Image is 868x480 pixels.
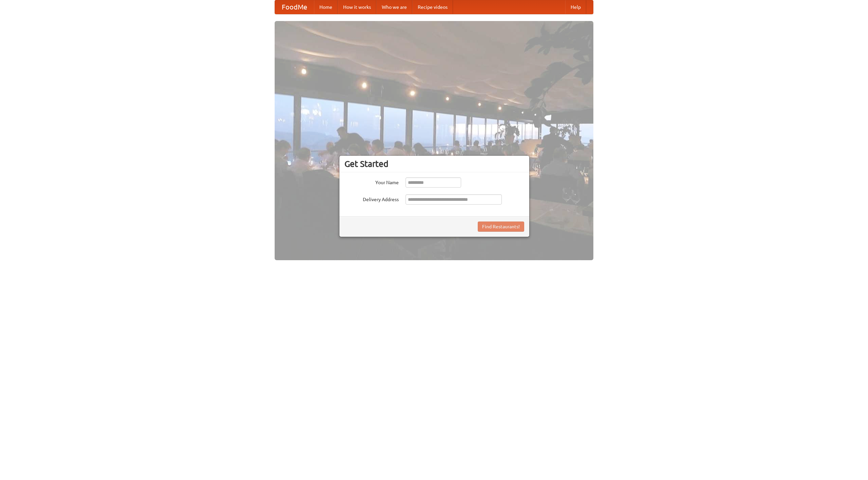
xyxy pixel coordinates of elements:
a: How it works [338,0,376,14]
a: Home [314,0,338,14]
a: Help [565,0,586,14]
a: Recipe videos [412,0,453,14]
label: Delivery Address [344,194,399,203]
button: Find Restaurants! [478,222,524,232]
a: Who we are [376,0,412,14]
h3: Get Started [344,159,524,169]
label: Your Name [344,177,399,186]
a: FoodMe [275,0,314,14]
